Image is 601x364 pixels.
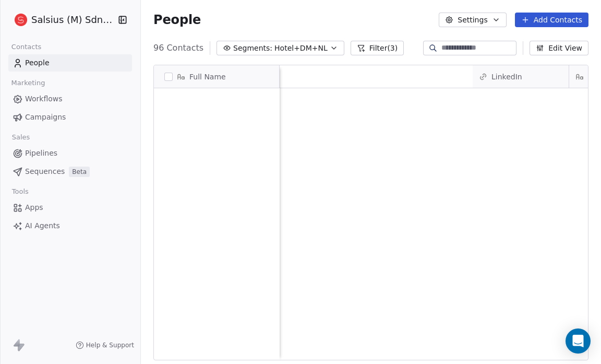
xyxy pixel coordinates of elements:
span: People [25,57,50,68]
span: Beta [69,167,90,177]
a: Apps [8,199,132,216]
span: Hotel+DM+NL [274,43,328,54]
button: Edit View [530,41,588,55]
span: Sales [7,130,34,145]
span: LinkedIn [491,72,522,82]
a: SequencesBeta [8,163,132,180]
span: Pipelines [25,148,57,159]
span: Full Name [189,72,226,82]
span: Help & Support [86,341,134,349]
span: Campaigns [25,112,66,123]
span: Apps [25,202,43,213]
button: Settings [439,13,506,27]
a: Campaigns [8,109,132,126]
button: Add Contacts [515,13,588,27]
span: 96 Contacts [153,42,203,54]
a: Pipelines [8,145,132,162]
div: LinkedIn [473,65,569,88]
span: Salsius (M) Sdn Bhd [31,13,115,27]
a: Help & Support [76,341,134,349]
span: Marketing [7,75,50,91]
div: Open Intercom Messenger [566,328,591,354]
span: AI Agents [25,220,60,231]
span: Contacts [7,39,46,55]
a: AI Agents [8,217,132,234]
div: grid [154,88,280,361]
span: People [153,12,201,28]
span: Tools [7,184,33,199]
img: logo%20salsius.png [15,14,27,26]
span: Segments: [233,43,272,54]
button: Salsius (M) Sdn Bhd [13,11,111,29]
span: Sequences [25,166,65,177]
div: Full Name [154,65,279,88]
a: People [8,54,132,72]
button: Filter(3) [351,41,404,55]
a: Workflows [8,90,132,108]
span: Workflows [25,93,63,104]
